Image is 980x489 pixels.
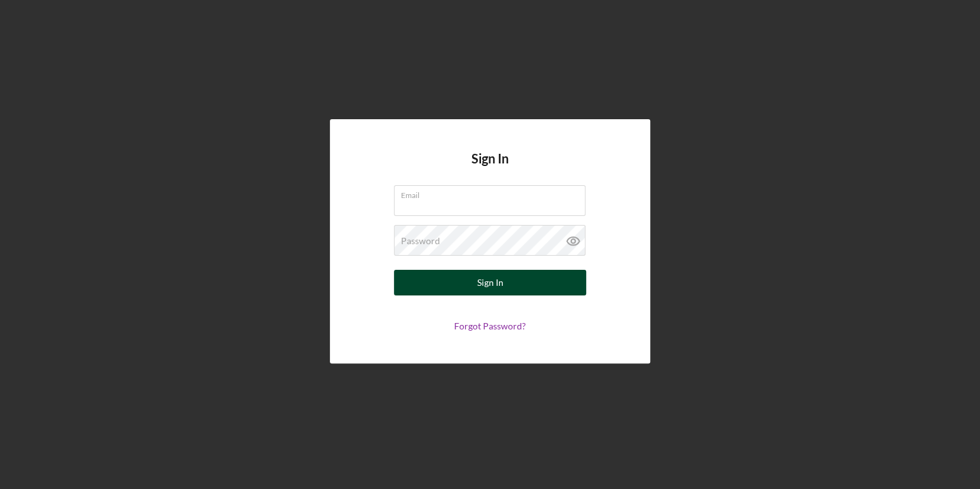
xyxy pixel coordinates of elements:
h4: Sign In [471,151,509,185]
div: Sign In [477,270,503,295]
label: Password [401,236,440,246]
label: Email [401,186,585,200]
a: Forgot Password? [454,320,526,331]
button: Sign In [394,270,586,295]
